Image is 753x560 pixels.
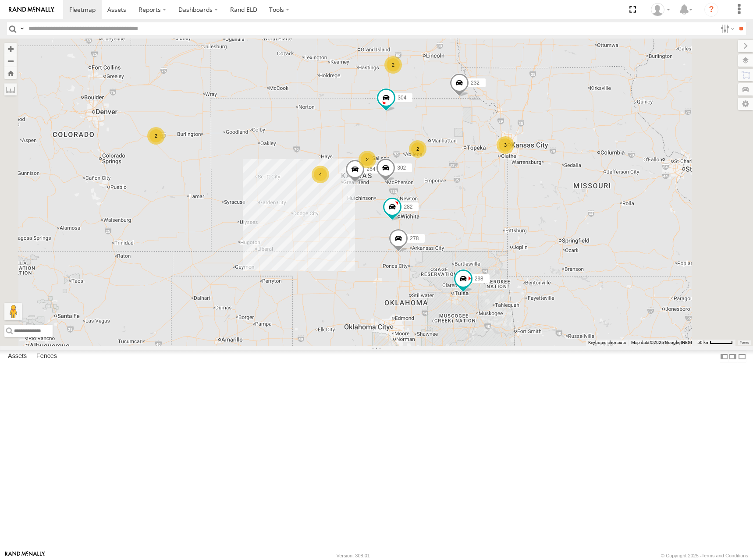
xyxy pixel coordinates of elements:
[410,235,419,241] span: 278
[4,67,17,79] button: Zoom Home
[704,3,718,17] i: ?
[4,351,31,363] label: Assets
[398,94,406,100] span: 304
[32,351,61,363] label: Fences
[359,151,376,168] div: 2
[409,140,426,158] div: 2
[147,127,165,145] div: 2
[738,350,746,363] label: Hide Summary Table
[497,136,514,154] div: 3
[740,340,749,344] a: Terms (opens in new tab)
[475,276,483,282] span: 298
[384,56,402,74] div: 2
[697,340,710,345] span: 50 km
[588,340,626,346] button: Keyboard shortcuts
[18,22,25,35] label: Search Query
[4,83,17,96] label: Measure
[471,79,480,85] span: 232
[9,7,54,13] img: rand-logo.svg
[4,43,17,55] button: Zoom in
[4,55,17,67] button: Zoom out
[702,553,748,558] a: Terms and Conditions
[738,98,753,110] label: Map Settings
[720,350,728,363] label: Dock Summary Table to the Left
[337,553,370,558] div: Version: 308.01
[366,166,375,172] span: 264
[312,166,329,183] div: 4
[648,3,673,16] div: Shane Miller
[397,165,406,171] span: 302
[695,340,735,346] button: Map Scale: 50 km per 49 pixels
[5,551,45,560] a: Visit our Website
[404,204,412,210] span: 282
[631,340,692,345] span: Map data ©2025 Google, INEGI
[717,22,736,35] label: Search Filter Options
[4,303,22,320] button: Drag Pegman onto the map to open Street View
[728,350,737,363] label: Dock Summary Table to the Right
[661,553,748,558] div: © Copyright 2025 -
